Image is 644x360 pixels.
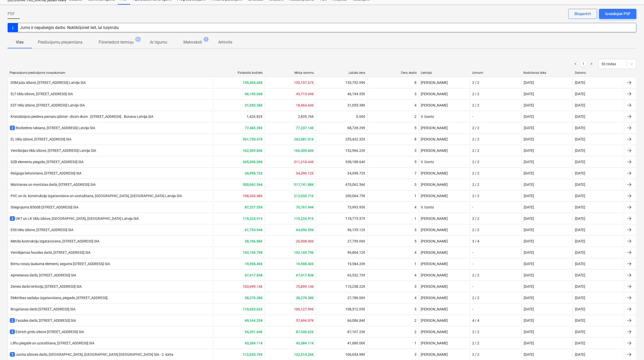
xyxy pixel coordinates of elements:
div: 27,786.00€ [316,294,367,302]
div: [PERSON_NAME] [419,169,470,177]
div: [PERSON_NAME] [419,90,470,98]
b: 166,309.84€ [294,149,314,153]
b: 87,257.55€ [245,205,263,209]
div: 153,752.09€ [316,79,367,87]
div: UKT un LK tīklu izbūve, [GEOGRAPHIC_DATA], [GEOGRAPHIC_DATA] Latvija SIA [10,216,139,221]
div: Pārskatīts budžets [215,71,263,75]
div: - [472,250,473,255]
b: 311,218.44€ [294,160,314,164]
div: Apmešanas darbi, [STREET_ADDRESS] SIA [10,273,76,277]
div: 2 / 2 [472,228,479,232]
div: [PERSON_NAME] [419,124,470,132]
div: Režģoga betonēšana, [STREET_ADDRESS] SIA [10,171,81,175]
div: 2 / 2 [472,103,479,107]
div: Labākā cena [318,71,366,75]
span: 2 [10,352,15,357]
div: Eksportēt [575,11,591,17]
div: - [472,284,473,289]
div: 5 [415,239,417,243]
div: 4 [415,273,417,277]
div: V. Gonts [419,113,470,121]
div: 2 / 2 [472,273,479,277]
div: [DATE] [524,352,534,356]
div: Mūrēšanas un montāžas darbi, [STREET_ADDRESS] SIA [10,183,96,187]
div: [DATE] [575,352,585,356]
div: [DATE] [575,160,585,164]
div: Kristalizējošā piedeva pamatu plātnei - divām ēkām . [STREET_ADDRESS] . Bonava Latvija SIA [10,115,153,119]
div: [DATE] [524,296,534,300]
div: 2 / 2 [472,296,479,300]
div: [DATE] [524,92,534,96]
div: Lilftu piegāde un uzstādīšana, [STREET_ADDRESS] SIA [10,341,94,345]
b: 103,169.79€ [294,250,314,255]
div: Datums [575,71,622,75]
b: 77,483.39€ [245,126,263,130]
div: 2 / 2 [472,171,479,175]
div: [DATE] [575,81,585,85]
div: [DATE] [575,330,585,334]
div: PVC un AL konstrukciju izgatavošana un uzstādīšana, [GEOGRAPHIC_DATA], [GEOGRAPHIC_DATA] Latvija SIA [10,194,182,198]
div: 3 [415,92,417,96]
b: 94,291.64€ [245,330,263,334]
span: 2 [10,216,15,221]
div: Jumta izbūves darbi, [GEOGRAPHIC_DATA], [GEOGRAPHIC_DATA] [GEOGRAPHIC_DATA] SIA - 2. kārta [10,352,173,357]
div: [PERSON_NAME] [419,328,470,336]
div: 1 [415,262,417,266]
div: 2 / 2 [472,160,479,164]
b: 119,224.91€ [243,217,263,221]
div: 56,135.12€ [316,226,367,234]
b: 103,169.79€ [243,250,263,255]
div: Lietotājs [421,71,468,75]
div: 4 [415,103,417,107]
b: 119,224.91€ [294,217,314,221]
b: 263,081.01€ [294,137,314,141]
div: [DATE] [524,284,534,289]
div: Ventilācijas tīklu izbūve, [STREET_ADDRESS] Latvija SIA [10,149,96,153]
div: Cenu skaits [369,71,417,75]
div: [PERSON_NAME] [419,294,470,302]
b: 34,998.72€ [245,171,263,175]
div: 1 [415,341,417,345]
div: 2,835.76€ [265,113,316,121]
div: Pieprasījums piedāvājuma nosaukumam [10,71,211,75]
b: 34,396.12€ [296,171,314,175]
b: 77,237.14€ [296,126,314,130]
div: [DATE] [524,149,534,153]
div: [DATE] [524,330,534,334]
div: 3 [415,149,417,153]
b: 64,056.55€ [296,228,314,232]
div: 2 / 2 [472,81,479,85]
div: 2 / 2 [472,183,479,187]
div: Būvbedres rakšana, [STREET_ADDRESS] Latvija SIA [10,125,95,130]
b: 67,417.83€ [296,273,314,277]
div: 34,998.72€ [316,169,367,177]
div: [DATE] [524,103,534,107]
div: [DATE] [524,318,534,322]
div: EL tīklu izbūve, [STREET_ADDRESS] SIA [10,137,71,141]
b: 43,384.11€ [245,341,263,345]
span: 23 [135,37,141,42]
div: [DATE] [524,160,534,164]
div: [DATE] [575,183,585,187]
b: 500,062.56€ [243,183,263,187]
div: Estrich grīdu izbūve [STREET_ADDRESS] SIA [10,329,84,334]
div: [DATE] [524,81,534,85]
div: [DATE] [575,262,585,266]
div: [DATE] [524,137,534,141]
div: Jums ir nepabeigts darbs. Noklikšķiniet šeit, lai turpinātu [20,25,119,30]
div: 2 / 2 [472,352,479,356]
div: [DATE] [524,262,534,266]
b: 28,766.88€ [245,239,263,243]
div: 2 / 2 [472,330,479,334]
div: Fasādes darbi, [STREET_ADDRESS] SIA [10,318,76,323]
b: 261,730.47€ [243,137,263,141]
div: [DATE] [575,284,585,289]
div: [DATE] [524,307,534,311]
b: 69,344.35€ [245,318,263,322]
div: 63,532.73€ [316,271,367,279]
div: 3 [415,352,417,356]
div: Metāla kostrukciju izgatavošana, [STREET_ADDRESS] SIA [10,239,99,243]
div: [DATE] [575,126,585,130]
div: [DATE] [524,341,534,345]
b: 19,598.40€ [296,262,314,266]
